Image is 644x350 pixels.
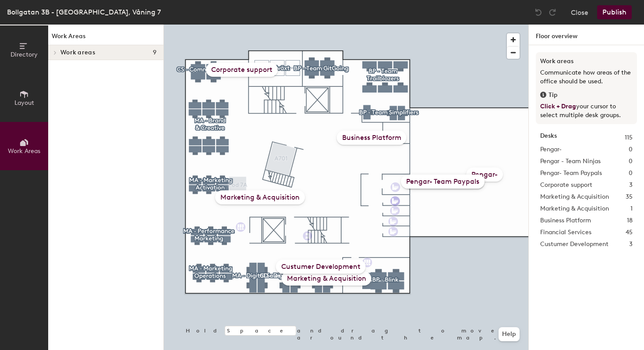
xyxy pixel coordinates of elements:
[60,49,95,56] span: Work areas
[629,239,633,249] span: 3
[276,260,366,274] div: Custumer Development
[282,271,372,286] div: Marketing & Acquisition
[466,168,503,182] div: Pengar-
[401,175,485,189] div: Pengar- Team Paypals
[629,157,633,166] span: 0
[626,192,633,202] span: 35
[540,204,609,214] span: Marketing & Acquisition
[337,131,407,145] div: Business Platform
[529,25,644,45] h1: Floor overview
[571,5,588,19] button: Close
[540,145,562,154] span: Pengar-
[629,180,633,190] span: 3
[548,8,557,17] img: Redo
[540,239,609,249] span: Custumer Development
[540,168,602,178] span: Pengar- Team Paypals
[48,32,163,45] h1: Work Areas
[8,147,40,155] span: Work Areas
[630,204,633,214] span: 1
[629,168,633,178] span: 0
[540,192,609,202] span: Marketing & Acquisition
[540,90,633,100] div: Tip
[540,228,591,237] span: Financial Services
[499,327,520,341] button: Help
[11,51,38,58] span: Directory
[540,57,633,66] h3: Work areas
[626,228,633,237] span: 45
[540,68,633,86] p: Communicate how areas of the office should be used.
[14,99,34,107] span: Layout
[215,190,305,204] div: Marketing & Acquisition
[540,157,601,166] span: Pengar - Team Ninjas
[629,145,633,154] span: 0
[597,5,632,19] button: Publish
[540,180,592,190] span: Corporate support
[540,103,576,110] span: Click + Drag
[540,216,591,225] span: Business Platform
[627,216,633,225] span: 18
[7,7,161,18] div: Bollgatan 3B - [GEOGRAPHIC_DATA], Våning 7
[534,8,543,17] img: Undo
[625,133,633,143] span: 115
[153,49,156,56] span: 9
[540,102,633,120] p: your cursor to select multiple desk groups.
[540,133,557,143] strong: Desks
[206,63,278,77] div: Corporate support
